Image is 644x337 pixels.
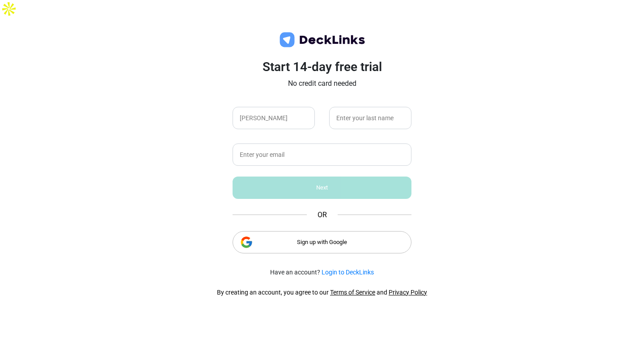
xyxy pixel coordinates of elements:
[217,288,427,297] div: By creating an account, you agree to our and
[318,210,327,220] span: OR
[233,78,411,89] p: No credit card needed
[329,107,411,129] input: Enter your last name
[233,59,411,75] h3: Start 14-day free trial
[322,269,374,276] a: Login to DeckLinks
[389,289,427,296] a: Privacy Policy
[277,31,367,49] img: deck-links-logo.c572c7424dfa0d40c150da8c35de9cd0.svg
[270,268,374,277] small: Have an account?
[233,107,315,129] input: Enter your first name
[233,143,411,166] input: Enter your email
[233,231,411,253] div: Sign up with Google
[330,289,375,296] a: Terms of Service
